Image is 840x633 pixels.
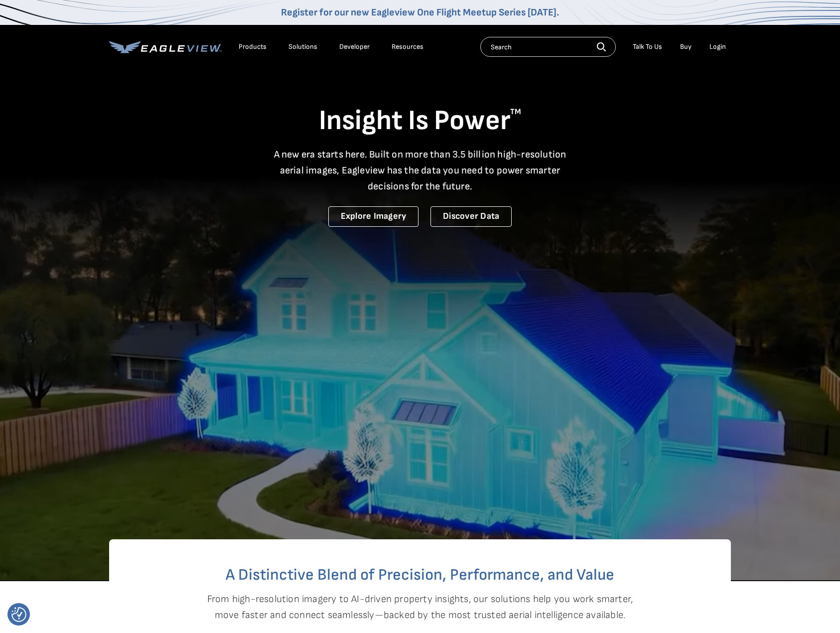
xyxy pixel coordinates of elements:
[339,42,370,51] a: Developer
[109,104,731,139] h1: Insight Is Power
[430,206,512,227] a: Discover Data
[11,607,26,622] button: Consent Preferences
[480,37,616,57] input: Search
[281,6,559,18] a: Register for our new Eagleview One Flight Meetup Series [DATE].
[392,42,423,51] div: Resources
[149,567,691,583] h2: A Distinctive Blend of Precision, Performance, and Value
[709,42,726,51] div: Login
[633,42,662,51] div: Talk To Us
[268,147,572,194] p: A new era starts here. Built on more than 3.5 billion high-resolution aerial images, Eagleview ha...
[11,607,26,622] img: Revisit consent button
[207,591,633,623] p: From high-resolution imagery to AI-driven property insights, our solutions help you work smarter,...
[680,42,692,51] a: Buy
[328,206,419,227] a: Explore Imagery
[239,42,267,51] div: Products
[288,42,317,51] div: Solutions
[510,107,521,117] sup: TM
